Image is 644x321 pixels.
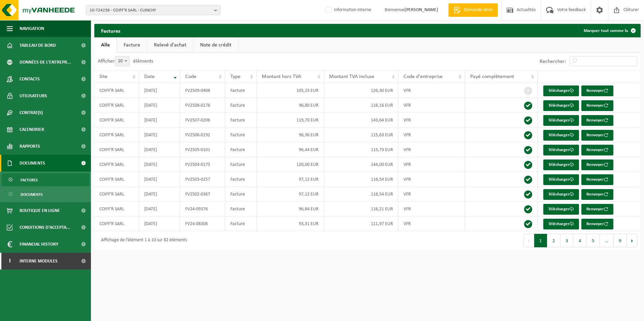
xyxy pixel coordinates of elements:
label: Rechercher: [540,59,566,64]
span: Boutique en ligne [20,202,60,219]
span: Contacts [20,71,40,87]
td: Facture [225,216,257,231]
a: Télécharger [543,85,579,96]
button: 3 [560,234,574,247]
span: Montant hors TVA [262,74,301,79]
button: 2 [547,234,560,247]
td: VFR [398,216,465,231]
td: 96,80 EUR [257,98,324,113]
td: 111,97 EUR [324,216,398,231]
td: 93,31 EUR [257,216,324,231]
td: [DATE] [139,142,180,157]
td: VFR [398,172,465,187]
a: Factures [2,173,89,186]
td: VFR [398,128,465,142]
span: Interne modules [20,253,58,270]
span: Conditions d'accepta... [20,219,70,236]
td: FV2503-0257 [180,172,225,187]
button: Renvoyer [581,130,613,141]
td: VFR [398,83,465,98]
td: VFR [398,157,465,172]
td: 120,00 EUR [257,157,324,172]
td: Facture [225,98,257,113]
button: Renvoyer [581,145,613,155]
td: 143,64 EUR [324,113,398,128]
td: FV24-08306 [180,216,225,231]
td: 144,00 EUR [324,157,398,172]
td: FV2509-0408 [180,83,225,98]
button: Renvoyer [581,115,613,126]
td: FV2508-0176 [180,98,225,113]
h2: Factures [94,24,127,37]
a: Télécharger [543,100,579,111]
td: 115,63 EUR [324,128,398,142]
td: 126,30 EUR [324,83,398,98]
td: Facture [225,83,257,98]
td: 105,25 EUR [257,83,324,98]
span: 10-724238 - COIFF'R SARL - CUINCHY [90,5,212,15]
td: Facture [225,172,257,187]
td: [DATE] [139,128,180,142]
a: Télécharger [543,219,579,229]
a: Relevé d'achat [147,37,193,53]
a: Facture [117,37,147,53]
span: 10 [115,57,129,66]
label: Information interne [324,5,371,15]
span: Code [185,74,196,79]
td: FV2505-0101 [180,142,225,157]
td: FV24-09376 [180,202,225,216]
td: COIFF'R SARL [94,157,139,172]
td: [DATE] [139,187,180,202]
td: FV2507-0206 [180,113,225,128]
button: Next [627,234,637,247]
button: Renvoyer [581,204,613,215]
a: Télécharger [543,159,579,170]
span: Code d'entreprise [404,74,443,79]
button: Previous [523,234,534,247]
button: Renvoyer [581,159,613,170]
span: Tableau de bord [20,37,56,54]
span: I [7,253,13,270]
td: [DATE] [139,216,180,231]
td: [DATE] [139,202,180,216]
td: 115,73 EUR [324,142,398,157]
a: Télécharger [543,145,579,155]
td: 96,44 EUR [257,142,324,157]
td: 96,36 EUR [257,128,324,142]
a: Alle [94,37,117,53]
td: Facture [225,128,257,142]
span: Type [230,74,240,79]
td: [DATE] [139,98,180,113]
span: … [600,234,614,247]
a: Télécharger [543,204,579,215]
span: Demande devis [462,7,494,13]
span: Date [144,74,155,79]
a: Note de crédit [193,37,238,53]
span: Montant TVA incluse [329,74,374,79]
a: Télécharger [543,115,579,126]
td: [DATE] [139,113,180,128]
td: COIFF'R SARL [94,83,139,98]
button: 4 [574,234,587,247]
td: COIFF'R SARL [94,202,139,216]
td: Facture [225,202,257,216]
td: Facture [225,187,257,202]
strong: [PERSON_NAME] [405,7,438,12]
button: 1 [534,234,547,247]
td: 116,54 EUR [324,187,398,202]
td: Facture [225,113,257,128]
span: Site [99,74,107,79]
a: Documents [2,188,89,201]
td: COIFF'R SARL [94,172,139,187]
td: 116,21 EUR [324,202,398,216]
span: Rapports [20,138,40,155]
span: Utilisateurs [20,87,47,104]
td: COIFF'R SARL [94,113,139,128]
button: Renvoyer [581,174,613,185]
td: 119,70 EUR [257,113,324,128]
td: FV2506-0192 [180,128,225,142]
button: Renvoyer [581,85,613,96]
td: 116,16 EUR [324,98,398,113]
td: [DATE] [139,172,180,187]
td: 97,12 EUR [257,172,324,187]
